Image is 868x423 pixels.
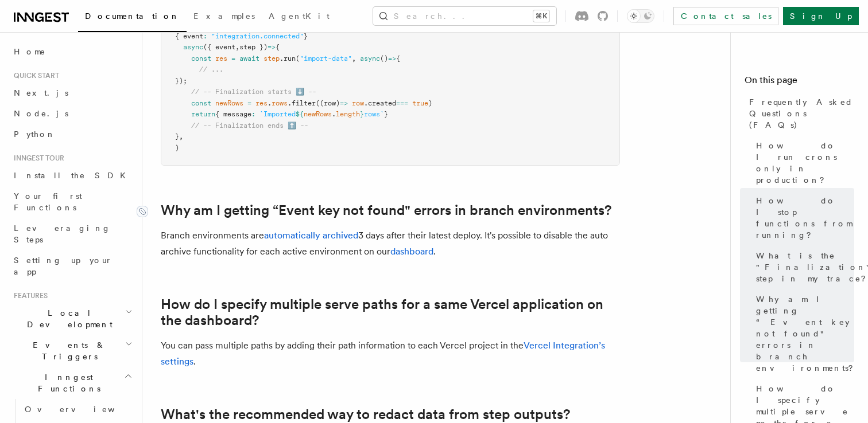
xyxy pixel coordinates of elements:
[756,140,854,186] span: How do I run crons only in production?
[175,77,187,85] span: });
[627,9,654,23] button: Toggle dark mode
[14,130,56,139] span: Python
[14,46,46,57] span: Home
[262,3,336,31] a: AgentKit
[187,3,262,31] a: Examples
[360,110,364,118] span: }
[215,110,251,118] span: { message
[20,399,135,420] a: Overview
[9,335,135,367] button: Events & Triggers
[751,289,854,378] a: Why am I getting “Event key not found" errors in branch environments?
[268,99,272,107] span: .
[203,43,235,51] span: ({ event
[9,371,124,394] span: Inngest Functions
[396,99,408,107] span: ===
[161,338,620,370] p: You can pass multiple paths by adding their path information to each Vercel project in the .
[9,186,135,218] a: Your first Functions
[25,405,143,414] span: Overview
[161,406,570,422] a: What's the recommended way to redact data from step outputs?
[384,110,388,118] span: }
[9,41,135,62] a: Home
[296,110,304,118] span: ${
[9,339,125,362] span: Events & Triggers
[751,135,854,190] a: How do I run crons only in production?
[304,32,308,40] span: }
[14,191,82,212] span: Your first Functions
[751,190,854,245] a: How do I stop functions from running?
[231,54,235,62] span: =
[255,99,268,107] span: res
[175,132,179,140] span: }
[352,99,364,107] span: row
[268,43,276,51] span: =>
[276,43,280,51] span: {
[14,171,133,180] span: Install the SDK
[388,54,396,62] span: =>
[9,291,48,300] span: Features
[9,124,135,144] a: Python
[191,88,316,96] span: // -- Finalization starts ⬇️ --
[263,54,280,62] span: step
[9,165,135,186] a: Install the SDK
[756,195,854,241] span: How do I stop functions from running?
[9,218,135,250] a: Leveraging Steps
[9,103,135,124] a: Node.js
[259,110,296,118] span: `Imported
[14,256,113,276] span: Setting up your app
[199,65,223,73] span: // ...
[9,307,125,330] span: Local Development
[533,10,549,22] kbd: ⌘K
[175,32,203,40] span: { event
[78,3,187,32] a: Documentation
[751,245,854,289] a: What is the "Finalization" step in my trace?
[304,110,332,118] span: newRows
[316,99,340,107] span: ((row)
[85,11,180,21] span: Documentation
[428,99,432,107] span: )
[235,43,239,51] span: ,
[364,99,396,107] span: .created
[288,99,316,107] span: .filter
[14,88,68,97] span: Next.js
[396,54,400,62] span: {
[412,99,428,107] span: true
[191,99,211,107] span: const
[247,99,251,107] span: =
[191,122,308,130] span: // -- Finalization ends ⬆️ --
[14,109,68,118] span: Node.js
[9,303,135,335] button: Local Development
[390,246,433,257] a: dashboard
[161,202,611,218] a: Why am I getting “Event key not found" errors in branch environments?
[9,250,135,282] a: Setting up your app
[272,99,288,107] span: rows
[14,224,111,244] span: Leveraging Steps
[211,32,304,40] span: "integration.connected"
[380,54,388,62] span: ()
[251,110,255,118] span: :
[9,83,135,103] a: Next.js
[269,11,330,21] span: AgentKit
[749,96,854,131] span: Frequently Asked Questions (FAQs)
[745,73,854,92] h4: On this page
[332,110,336,118] span: .
[215,99,243,107] span: newRows
[745,92,854,135] a: Frequently Asked Questions (FAQs)
[179,132,183,140] span: ,
[783,7,859,25] a: Sign Up
[191,110,215,118] span: return
[239,54,259,62] span: await
[175,144,179,152] span: )
[340,99,348,107] span: =>
[9,71,59,80] span: Quick start
[300,54,352,62] span: "import-data"
[215,54,227,62] span: res
[364,110,384,118] span: rows`
[239,43,268,51] span: step })
[280,54,296,62] span: .run
[203,32,207,40] span: :
[296,54,300,62] span: (
[161,228,620,260] p: Branch environments are 3 days after their latest deploy. It's possible to disable the auto archi...
[9,367,135,399] button: Inngest Functions
[756,293,861,374] span: Why am I getting “Event key not found" errors in branch environments?
[183,43,203,51] span: async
